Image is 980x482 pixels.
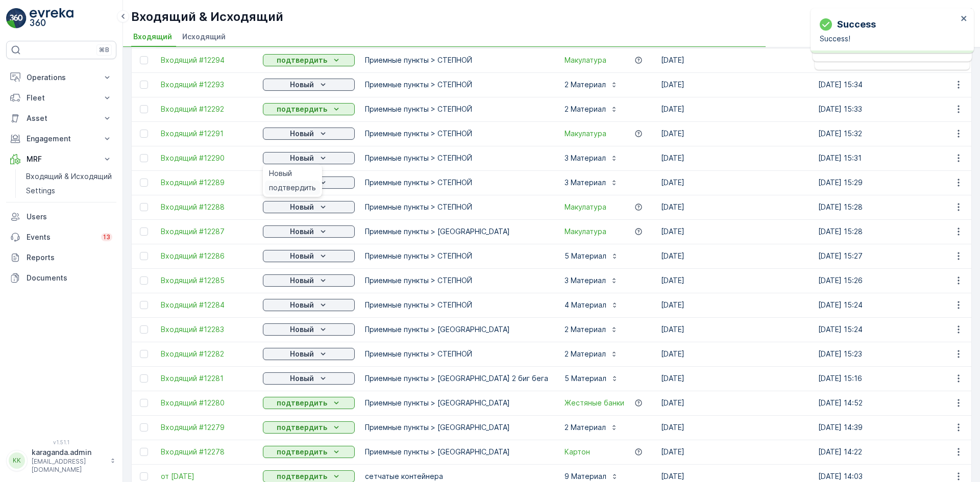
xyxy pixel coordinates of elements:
[26,186,55,196] p: Settings
[161,251,253,261] a: Входящий #12286
[161,324,253,335] a: Входящий #12283
[290,226,314,237] p: Новый
[290,251,314,261] p: Новый
[103,233,110,241] p: 13
[161,398,253,408] a: Входящий #12280
[558,346,624,362] button: 2 Материал
[263,225,355,238] button: Новый
[140,423,148,432] div: Toggle Row Selected
[656,342,813,366] td: [DATE]
[263,79,355,91] button: Новый
[365,251,548,261] p: Приемные пункты > СТЕПНОЙ
[27,154,96,164] p: MRF
[365,300,548,310] p: Приемные пункты > СТЕПНОЙ
[27,252,112,263] p: Reports
[27,273,112,283] p: Documents
[565,447,590,457] a: Картон
[565,422,606,433] p: 2 Материал
[558,297,625,313] button: 4 Материал
[161,422,253,433] a: Входящий #12279
[565,324,606,335] p: 2 Материал
[161,226,253,237] a: Входящий #12287
[269,183,316,193] span: подтвердить
[813,268,970,293] td: [DATE] 15:26
[365,447,548,457] p: Приемные пункты > [GEOGRAPHIC_DATA]
[656,97,813,121] td: [DATE]
[140,105,148,113] div: Toggle Row Selected
[140,448,148,456] div: Toggle Row Selected
[565,202,606,212] a: Макулатура
[656,48,813,72] td: [DATE]
[290,153,314,163] p: Новый
[565,349,606,359] p: 2 Материал
[565,55,606,65] a: Макулатура
[161,129,253,139] a: Входящий #12291
[27,113,96,123] p: Asset
[263,446,355,458] button: подтвердить
[290,300,314,310] p: Новый
[961,14,968,24] button: close
[140,350,148,358] div: Toggle Row Selected
[6,439,116,445] span: v 1.51.1
[6,207,116,227] a: Users
[813,72,970,97] td: [DATE] 15:34
[6,268,116,288] a: Documents
[161,202,253,212] a: Входящий #12288
[263,323,355,336] button: Новый
[161,471,253,481] a: от 03.10.2025
[6,67,116,88] button: Operations
[558,174,624,191] button: 3 Материал
[565,129,606,139] a: Макулатура
[656,366,813,391] td: [DATE]
[565,104,606,114] p: 2 Материал
[656,244,813,268] td: [DATE]
[656,170,813,195] td: [DATE]
[565,398,624,408] a: Жестяные банки
[277,422,327,433] p: подтвердить
[813,97,970,121] td: [DATE] 15:33
[290,80,314,90] p: Новый
[656,121,813,146] td: [DATE]
[365,80,548,90] p: Приемные пункты > СТЕПНОЙ
[140,130,148,138] div: Toggle Row Selected
[565,226,606,237] a: Макулатура
[22,184,116,198] a: Settings
[277,55,327,65] p: подтвердить
[161,104,253,114] span: Входящий #12292
[565,471,606,481] p: 9 Материал
[813,317,970,342] td: [DATE] 15:24
[27,232,95,242] p: Events
[813,440,970,464] td: [DATE] 14:22
[813,195,970,219] td: [DATE] 15:28
[290,275,314,286] p: Новый
[161,153,253,163] a: Входящий #12290
[290,373,314,384] p: Новый
[161,55,253,65] a: Входящий #12294
[565,153,606,163] p: 3 Материал
[656,268,813,293] td: [DATE]
[837,17,876,32] p: Success
[277,447,327,457] p: подтвердить
[99,46,109,54] p: ⌘B
[365,324,548,335] p: Приемные пункты > [GEOGRAPHIC_DATA]
[140,301,148,309] div: Toggle Row Selected
[365,398,548,408] p: Приемные пункты > [GEOGRAPHIC_DATA]
[263,397,355,409] button: подтвердить
[277,471,327,481] p: подтвердить
[27,134,96,144] p: Engagement
[161,447,253,457] span: Входящий #12278
[656,440,813,464] td: [DATE]
[656,317,813,342] td: [DATE]
[161,177,253,188] a: Входящий #12289
[365,153,548,163] p: Приемные пункты > СТЕПНОЙ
